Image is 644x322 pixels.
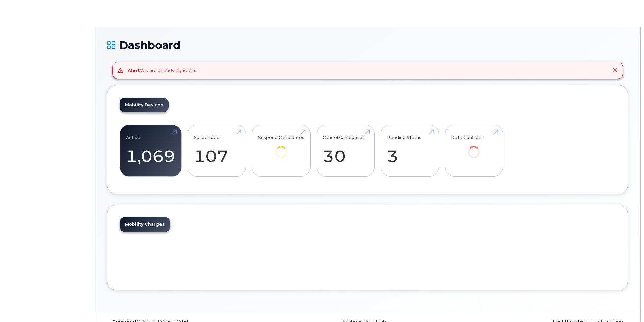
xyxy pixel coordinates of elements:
h1: Dashboard [107,39,628,51]
a: Cancel Candidates 30 [323,128,368,173]
a: Suspended 107 [194,128,240,173]
a: Pending Status 3 [387,128,432,173]
a: Suspend Candidates [258,128,304,167]
a: Active 1,069 [126,128,175,173]
strong: Alert [128,68,140,73]
a: Mobility Devices [120,98,169,112]
div: You are already signed in. [128,67,196,74]
a: Mobility Charges [120,217,170,232]
a: Data Conflicts [451,128,497,167]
